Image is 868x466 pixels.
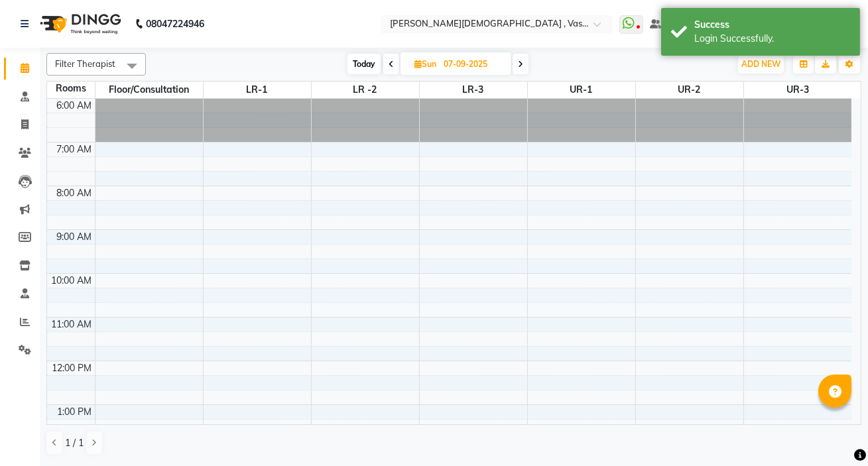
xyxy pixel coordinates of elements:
span: Today [347,54,381,74]
button: ADD NEW [738,55,784,74]
span: LR-3 [420,82,527,98]
span: UR-3 [744,82,852,98]
div: 12:00 PM [50,361,95,375]
div: 6:00 AM [54,99,95,113]
span: UR-2 [636,82,743,98]
span: Floor/Consultation [95,82,203,98]
div: 8:00 AM [54,186,95,200]
span: UR-1 [528,82,635,98]
input: 2025-09-07 [440,54,506,74]
span: Sun [411,59,440,69]
div: 10:00 AM [49,274,95,288]
div: Login Successfully. [694,32,850,46]
span: ADD NEW [741,59,780,69]
div: 9:00 AM [54,230,95,244]
div: 7:00 AM [54,143,95,156]
b: 08047224946 [146,5,204,42]
span: 1 / 1 [65,436,84,450]
span: LR -2 [312,82,419,98]
div: 1:00 PM [55,405,95,419]
span: Filter Therapist [55,58,115,69]
span: LR-1 [204,82,311,98]
div: 11:00 AM [49,318,95,331]
div: Success [694,18,850,32]
img: logo [34,5,125,42]
div: Rooms [47,82,95,95]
